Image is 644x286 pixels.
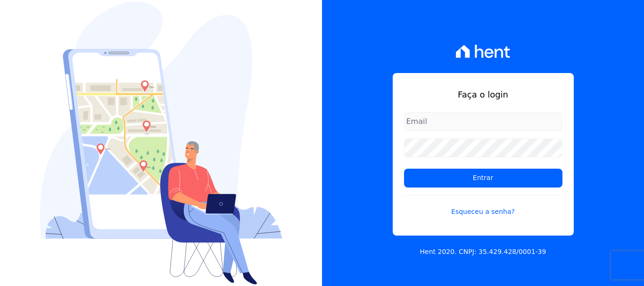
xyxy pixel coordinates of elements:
[420,247,546,257] p: Hent 2020. CNPJ: 35.429.428/0001-39
[404,195,562,217] a: Esqueceu a senha?
[404,88,562,101] h1: Faça o login
[404,112,562,131] input: Email
[404,169,562,188] input: Entrar
[40,1,282,285] img: Login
